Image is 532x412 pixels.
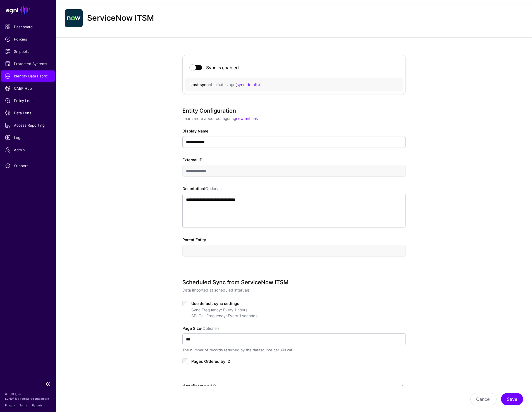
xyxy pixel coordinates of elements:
a: Policy Lens [1,95,55,106]
a: Protected Systems [1,58,55,69]
button: Cancel [470,393,497,405]
h2: ServiceNow ITSM [87,13,154,23]
a: SGNL [3,3,53,16]
h3: Entity Configuration [182,107,406,114]
span: Dashboard [5,24,51,30]
a: Access Reporting [1,120,55,131]
span: (Optional) [204,186,222,191]
span: Logs [5,135,51,140]
button: Save [501,393,523,405]
a: Privacy [5,404,15,407]
a: CAEP Hub [1,83,55,94]
a: Identity Data Fabric [1,70,55,82]
div: The number of records returned by the datasource per API call [182,347,406,353]
a: sync details [237,82,259,87]
span: Data Lens [5,110,51,116]
a: new entities [236,116,258,121]
span: (Optional) [201,326,219,331]
a: Logs [1,132,55,143]
span: Identity Data Fabric [5,73,51,79]
div: Sync is enabled [203,65,239,70]
div: Sync Frequency: Every 1 hours API Call Frequency: Every 1 seconds [191,307,406,319]
label: Parent Entity [182,237,206,243]
p: SGNL® is a registered trademark [5,396,51,401]
div: ( ) [190,82,398,87]
a: Admin [1,144,55,155]
a: Dashboard [1,21,55,32]
h3: Scheduled Sync from ServiceNow ITSM [182,279,406,286]
a: Policies [1,34,55,45]
label: Display Name [182,128,208,134]
span: CAEP Hub [5,86,51,91]
span: Pages Ordered by ID [191,359,230,364]
p: Learn more about configuring [182,115,406,121]
span: Admin [5,147,51,153]
p: Data imported at scheduled intervals [182,287,406,293]
label: Page Size [182,325,219,331]
span: Policy Lens [5,98,51,103]
a: Data Lens [1,107,55,119]
span: Access Reporting [5,122,51,128]
div: Attributes [182,383,399,390]
span: Use default sync settings [191,301,239,306]
p: © [URL], Inc [5,392,51,396]
label: External ID [182,157,202,163]
span: 19 [210,383,216,390]
a: Terms [20,404,28,407]
label: Description [182,186,222,191]
img: svg+xml;base64,PHN2ZyB3aWR0aD0iNjQiIGhlaWdodD0iNjQiIHZpZXdCb3g9IjAgMCA2NCA2NCIgZmlsbD0ibm9uZSIgeG... [65,9,83,27]
strong: Last sync: [190,82,210,87]
a: Snippets [1,46,55,57]
span: Snippets [5,49,51,54]
span: 4 minutes ago [210,82,235,87]
span: Support [5,163,51,169]
span: Policies [5,36,51,42]
a: Patents [32,404,42,407]
span: Protected Systems [5,61,51,67]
